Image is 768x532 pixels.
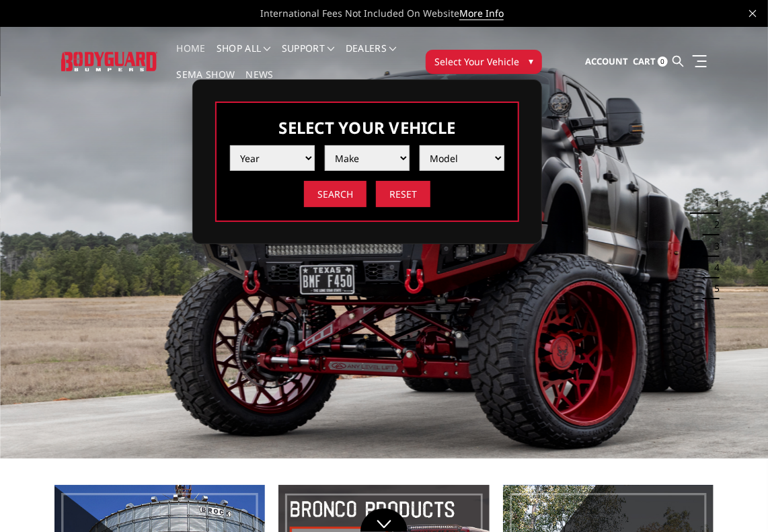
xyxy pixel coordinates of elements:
[706,278,720,300] button: 5 of 5
[376,181,430,207] input: Reset
[176,44,205,70] a: Home
[304,181,367,207] input: Search
[585,44,628,80] a: Account
[529,54,533,68] span: ▾
[658,56,668,67] span: 0
[61,52,157,71] img: BODYGUARD BUMPERS
[426,50,542,74] button: Select Your Vehicle
[633,44,668,80] a: Cart 0
[706,192,720,214] button: 1 of 5
[217,44,271,70] a: shop all
[706,257,720,278] button: 4 of 5
[282,44,335,70] a: Support
[585,55,628,67] span: Account
[701,467,768,532] iframe: Chat Widget
[434,54,519,69] span: Select Your Vehicle
[706,214,720,235] button: 2 of 5
[346,44,397,70] a: Dealers
[633,55,656,67] span: Cart
[230,145,315,171] select: Please select the value from list.
[325,145,410,171] select: Please select the value from list.
[706,235,720,257] button: 3 of 5
[245,70,273,96] a: News
[230,116,504,139] h3: Select Your Vehicle
[176,70,235,96] a: SEMA Show
[459,7,504,20] a: More Info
